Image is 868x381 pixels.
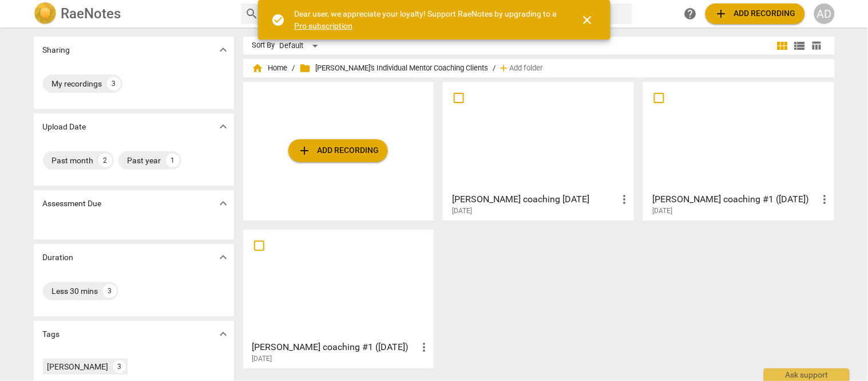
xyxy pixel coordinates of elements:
[715,7,728,21] span: add
[216,120,230,133] span: expand_more
[295,21,353,30] a: Pro subscription
[295,8,560,32] div: Dear user, we appreciate your loyalty! Support RaeNotes by upgrading to a
[808,37,826,54] button: Table view
[52,155,94,166] div: Past month
[43,198,102,210] p: Assessment Due
[581,13,594,27] span: close
[715,7,796,21] span: Add recording
[791,37,808,54] button: List view
[652,206,672,216] span: [DATE]
[215,249,232,266] button: Show more
[298,144,379,158] span: Add recording
[128,155,161,166] div: Past year
[292,64,295,73] span: /
[774,37,791,54] button: Tile view
[216,43,230,57] span: expand_more
[493,64,496,73] span: /
[510,64,543,73] span: Add folder
[215,195,232,212] button: Show more
[818,193,831,206] span: more_vert
[298,144,311,158] span: add
[272,13,286,27] span: check_circle
[252,62,288,74] span: Home
[764,368,850,381] div: Ask support
[113,360,126,373] div: 3
[43,121,86,133] p: Upload Date
[252,354,272,364] span: [DATE]
[300,62,311,74] span: folder
[107,77,121,91] div: 3
[247,234,430,363] a: [PERSON_NAME] coaching #1 ([DATE])[DATE]
[34,2,57,25] img: Logo
[452,206,472,216] span: [DATE]
[215,118,232,135] button: Show more
[793,39,807,53] span: view_list
[776,39,790,53] span: view_module
[43,44,70,56] p: Sharing
[706,3,805,24] button: Upload
[288,139,388,162] button: Upload
[216,250,230,264] span: expand_more
[47,361,109,372] div: [PERSON_NAME]
[43,252,74,264] p: Duration
[166,154,180,167] div: 1
[814,3,835,24] button: AD
[98,154,112,167] div: 2
[617,193,631,206] span: more_vert
[684,7,697,21] span: help
[245,7,259,21] span: search
[252,41,275,50] div: Sort By
[52,285,98,297] div: Less 30 mins
[215,325,232,343] button: Show more
[680,3,701,24] a: Help
[252,62,264,74] span: home
[417,340,431,354] span: more_vert
[61,6,121,22] h2: RaeNotes
[52,78,102,89] div: My recordings
[447,86,630,215] a: [PERSON_NAME] coaching [DATE][DATE]
[216,327,230,341] span: expand_more
[574,6,601,34] button: Close
[647,86,830,215] a: [PERSON_NAME] coaching #1 ([DATE])[DATE]
[280,37,322,55] div: Default
[215,41,232,58] button: Show more
[652,193,818,206] h3: Tammy Bailey coaching #1 (7-28-25)
[498,62,510,74] span: add
[34,2,232,25] a: LogoRaeNotes
[216,197,230,210] span: expand_more
[252,340,418,354] h3: Chris Russell coaching #1 (6-05-25)
[811,40,822,51] span: table_chart
[103,284,117,298] div: 3
[43,328,60,340] p: Tags
[452,193,617,206] h3: Tammy Bailey coaching 7-30-25
[300,62,489,74] span: [PERSON_NAME]'s Individual Mentor Coaching Clients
